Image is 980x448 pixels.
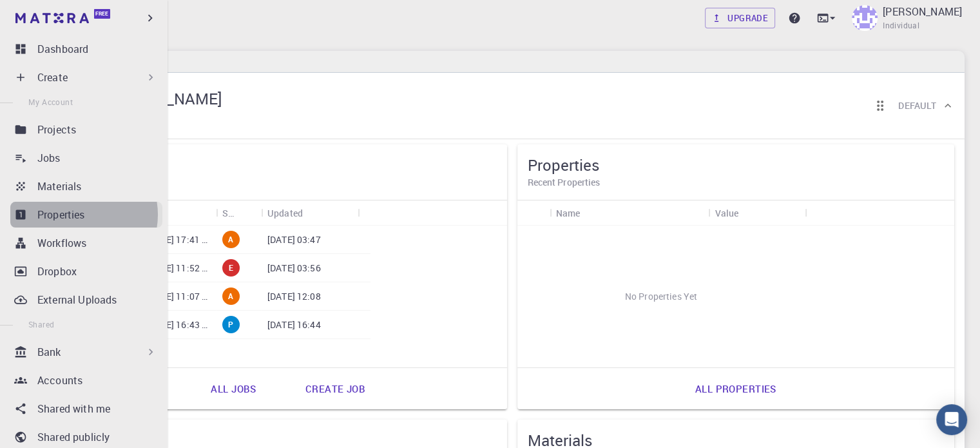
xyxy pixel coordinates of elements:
[936,404,967,435] div: Open Intercom Messenger
[37,401,110,416] p: Shared with me
[10,117,162,142] a: Projects
[223,234,238,245] span: A
[37,70,68,85] p: Create
[37,429,110,445] p: Shared publicly
[222,316,240,333] div: pre-submission
[738,202,759,223] button: Sort
[222,287,240,305] div: active
[715,200,738,226] div: Value
[10,287,162,313] a: External Uploads
[291,373,380,404] a: Create job
[37,264,77,279] p: Dropbox
[80,175,497,190] h6: Recent Jobs
[216,200,261,226] div: Status
[10,36,162,62] a: Dashboard
[580,202,600,223] button: Sort
[222,200,234,226] div: Status
[852,5,878,31] img: aicha naboulsi
[705,8,775,28] a: Upgrade
[867,93,893,119] button: Reorder cards
[37,150,61,166] p: Jobs
[37,207,85,222] p: Properties
[517,226,805,367] div: No Properties Yet
[10,64,162,90] div: Create
[10,339,162,365] div: Bank
[37,344,61,360] p: Bank
[10,230,162,256] a: Workflows
[10,258,162,284] a: Dropbox
[37,179,81,194] p: Materials
[528,155,945,175] h5: Properties
[883,4,962,19] p: [PERSON_NAME]
[10,173,162,199] a: Materials
[59,73,965,139] div: aicha naboulsi[PERSON_NAME]IndividualReorder cardsDefault
[10,145,162,171] a: Jobs
[883,19,919,32] span: Individual
[10,202,162,228] a: Properties
[37,122,76,137] p: Projects
[37,373,82,388] p: Accounts
[234,202,255,223] button: Sort
[37,41,88,57] p: Dashboard
[197,373,270,404] a: All jobs
[15,13,89,23] img: logo
[102,200,216,226] div: Name
[222,259,240,277] div: error
[37,235,86,251] p: Workflows
[223,319,238,330] span: P
[224,262,238,273] span: E
[528,175,945,190] h6: Recent Properties
[267,262,321,275] p: [DATE] 03:56
[681,373,791,404] a: All properties
[261,200,358,226] div: Updated
[222,231,240,248] div: active
[80,155,497,175] h5: Jobs
[21,9,83,21] span: Assistance
[10,367,162,393] a: Accounts
[37,292,117,307] p: External Uploads
[556,200,581,226] div: Name
[267,290,321,303] p: [DATE] 12:08
[223,291,238,302] span: A
[267,233,321,246] p: [DATE] 03:47
[517,200,550,226] div: Icon
[267,318,321,331] p: [DATE] 16:44
[267,200,303,226] div: Updated
[898,99,936,113] h6: Default
[303,202,323,223] button: Sort
[28,319,54,329] span: Shared
[10,396,162,422] a: Shared with me
[28,97,73,107] span: My Account
[550,200,709,226] div: Name
[708,200,805,226] div: Value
